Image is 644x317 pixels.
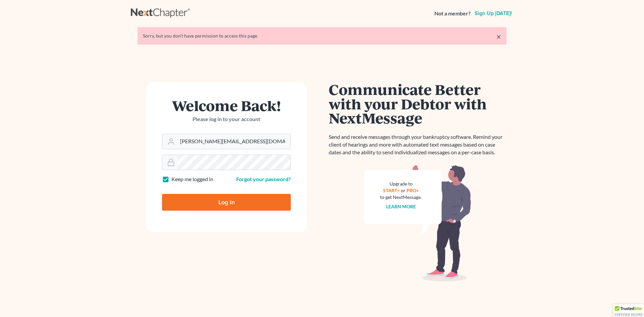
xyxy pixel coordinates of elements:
input: Email Address [177,134,290,149]
a: Forgot your password? [236,176,291,182]
a: Sign up [DATE]! [473,11,513,16]
div: to get NextMessage. [380,194,422,201]
input: Log In [162,194,291,211]
strong: Not a member? [434,10,471,17]
h1: Communicate Better with your Debtor with NextMessage [329,82,506,125]
div: Upgrade to [380,180,422,187]
p: Send and receive messages through your bankruptcy software. Remind your client of hearings and mo... [329,133,506,156]
span: or [401,188,406,193]
a: × [496,33,501,41]
img: nextmessage_bg-59042aed3d76b12b5cd301f8e5b87938c9018125f34e5fa2b7a6b67550977c72.svg [364,164,471,282]
label: Keep me logged in [171,175,213,183]
p: Please log in to your account [162,115,291,123]
div: Sorry, but you don't have permission to access this page [143,33,501,39]
a: START+ [383,188,400,193]
a: PRO+ [407,188,419,193]
div: TrustedSite Certified [613,304,644,317]
a: Learn more [386,204,416,209]
h1: Welcome Back! [162,98,291,113]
